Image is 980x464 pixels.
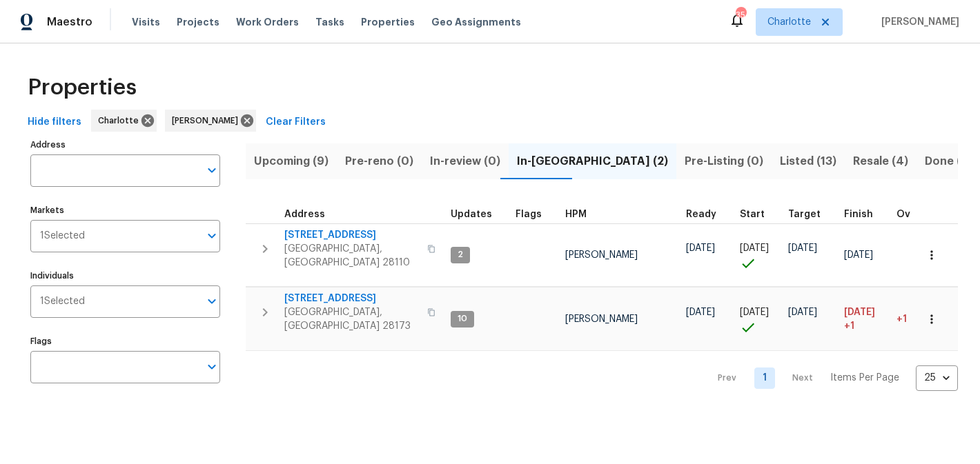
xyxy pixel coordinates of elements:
[686,210,716,219] span: Ready
[30,272,220,280] label: Individuals
[40,230,85,242] span: 1 Selected
[91,110,157,132] div: Charlotte
[254,152,329,171] span: Upcoming (9)
[740,210,765,219] span: Start
[844,250,873,260] span: [DATE]
[361,15,415,29] span: Properties
[565,314,638,324] span: [PERSON_NAME]
[896,210,945,219] div: Days past target finish date
[28,81,137,94] span: Properties
[896,314,907,324] span: +1
[896,210,932,219] span: Overall
[345,152,413,171] span: Pre-reno (0)
[754,367,775,389] a: Goto page 1
[284,292,419,305] span: [STREET_ADDRESS]
[202,357,222,376] button: Open
[686,307,715,317] span: [DATE]
[165,110,256,132] div: [PERSON_NAME]
[916,360,958,396] div: 25
[236,15,299,29] span: Work Orders
[284,242,419,270] span: [GEOGRAPHIC_DATA], [GEOGRAPHIC_DATA] 28110
[260,110,331,135] button: Clear Filters
[98,114,144,128] span: Charlotte
[853,152,908,171] span: Resale (4)
[788,307,817,317] span: [DATE]
[736,8,745,22] div: 35
[740,243,769,253] span: [DATE]
[788,210,821,219] span: Target
[30,141,220,149] label: Address
[172,114,244,128] span: [PERSON_NAME]
[844,307,875,317] span: [DATE]
[431,15,521,29] span: Geo Assignments
[202,226,222,245] button: Open
[28,114,81,131] span: Hide filters
[891,288,950,351] td: 1 day(s) past target finish date
[47,15,92,29] span: Maestro
[451,210,492,219] span: Updates
[517,152,668,171] span: In-[GEOGRAPHIC_DATA] (2)
[740,210,777,219] div: Actual renovation start date
[266,114,326,131] span: Clear Filters
[686,210,729,219] div: Earliest renovation start date (first business day after COE or Checkout)
[734,223,783,287] td: Project started on time
[315,17,344,27] span: Tasks
[565,210,587,219] span: HPM
[202,161,222,180] button: Open
[22,110,87,135] button: Hide filters
[830,371,899,385] p: Items Per Page
[705,359,958,396] nav: Pagination Navigation
[284,210,325,219] span: Address
[452,249,469,261] span: 2
[788,243,817,253] span: [DATE]
[844,319,854,333] span: +1
[686,243,715,253] span: [DATE]
[284,228,419,242] span: [STREET_ADDRESS]
[767,15,811,29] span: Charlotte
[202,292,222,311] button: Open
[780,152,836,171] span: Listed (13)
[284,305,419,333] span: [GEOGRAPHIC_DATA], [GEOGRAPHIC_DATA] 28173
[452,313,473,325] span: 10
[876,15,959,29] span: [PERSON_NAME]
[516,210,542,219] span: Flags
[430,152,500,171] span: In-review (0)
[132,15,160,29] span: Visits
[788,210,833,219] div: Target renovation project end date
[740,307,769,317] span: [DATE]
[844,210,873,219] span: Finish
[844,210,885,219] div: Projected renovation finish date
[177,15,219,29] span: Projects
[734,288,783,351] td: Project started on time
[839,288,891,351] td: Scheduled to finish 1 day(s) late
[685,152,763,171] span: Pre-Listing (0)
[30,337,220,345] label: Flags
[565,250,638,260] span: [PERSON_NAME]
[40,296,85,307] span: 1 Selected
[30,206,220,214] label: Markets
